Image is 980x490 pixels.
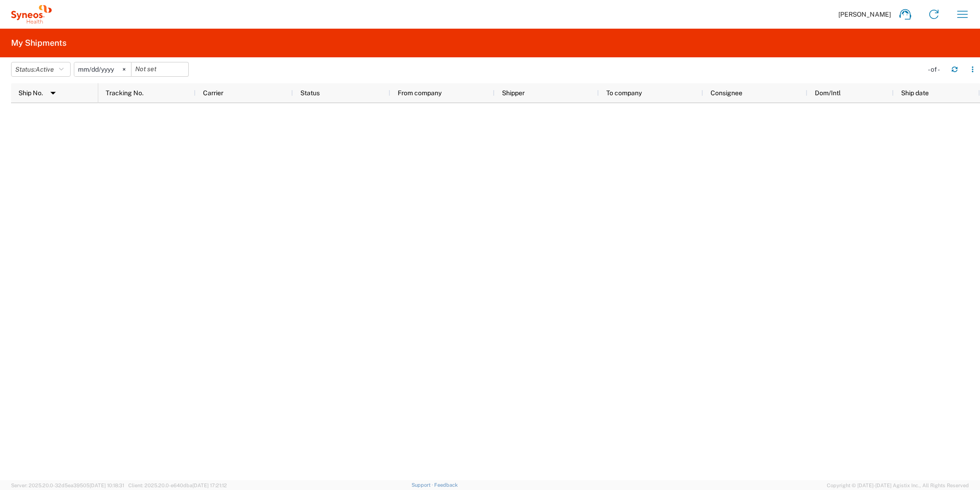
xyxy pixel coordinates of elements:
h2: My Shipments [11,37,66,49]
span: To company [606,89,642,97]
img: arrow-dropdown.svg [46,86,60,100]
span: Copyright © [DATE]-[DATE] Agistix Inc., All Rights Reserved [827,481,969,490]
span: Shipper [502,89,525,97]
button: Status:Active [11,62,71,77]
div: - of - [928,65,944,73]
span: [PERSON_NAME] [838,10,891,18]
span: Server: 2025.20.0-32d5ea39505 [11,483,124,488]
span: Consignee [711,89,742,97]
span: [DATE] 10:18:31 [90,483,124,488]
span: Ship date [901,89,929,97]
span: [DATE] 17:21:12 [192,483,227,488]
span: From company [398,89,442,97]
span: Active [36,66,54,73]
span: Ship No. [18,89,43,97]
span: Tracking No. [106,89,143,97]
input: Not set [74,62,131,76]
a: Feedback [434,482,458,488]
span: Dom/Intl [815,89,841,97]
span: Client: 2025.20.0-e640dba [128,483,227,488]
span: Carrier [203,89,223,97]
span: Status [300,89,320,97]
input: Not set [131,62,188,76]
a: Support [412,482,435,488]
